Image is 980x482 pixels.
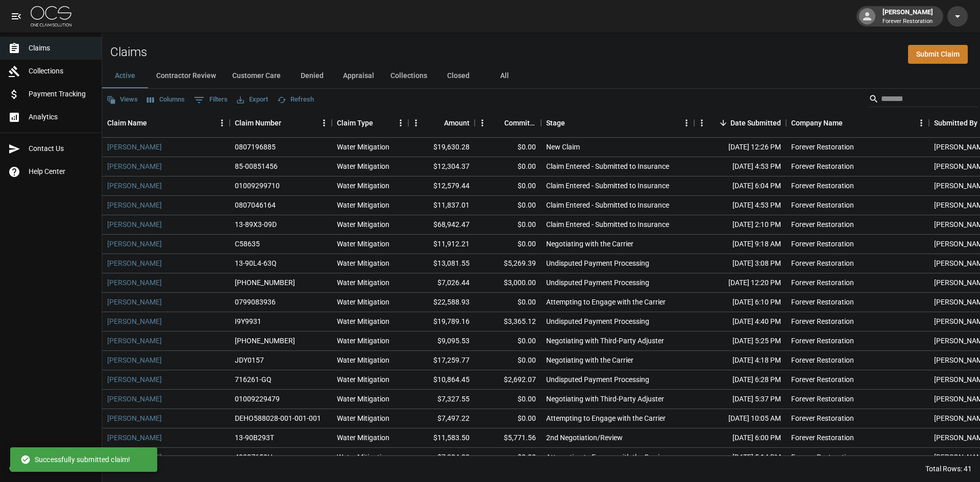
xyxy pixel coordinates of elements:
[107,316,162,326] a: [PERSON_NAME]
[107,336,162,346] a: [PERSON_NAME]
[235,316,261,326] div: I9Y9931
[107,142,162,152] a: [PERSON_NAME]
[235,452,273,462] div: 4988Z650H
[289,64,335,88] button: Denied
[475,109,541,137] div: Committed Amount
[107,200,162,210] a: [PERSON_NAME]
[107,297,162,307] a: [PERSON_NAME]
[791,452,854,462] div: Forever Restoration
[235,181,280,191] div: 01009299710
[408,115,424,131] button: Menu
[475,448,541,467] div: $0.00
[883,17,933,26] p: Forever Restoration
[546,316,649,326] div: Undisputed Payment Processing
[694,157,786,176] div: [DATE] 4:53 PM
[337,394,389,404] div: Water Mitigation
[316,115,332,131] button: Menu
[694,273,786,293] div: [DATE] 12:20 PM
[546,355,633,365] div: Negotiating with the Carrier
[408,448,475,467] div: $7,384.82
[435,64,481,88] button: Closed
[546,297,666,307] div: Attempting to Engage with the Carrier
[908,45,968,64] a: Submit Claim
[408,409,475,428] div: $7,497.22
[791,219,854,230] div: Forever Restoration
[393,115,408,131] button: Menu
[337,316,389,326] div: Water Mitigation
[337,452,389,462] div: Water Mitigation
[107,355,162,365] a: [PERSON_NAME]
[275,92,316,108] button: Refresh
[230,109,332,137] div: Claim Number
[546,336,664,346] div: Negotiating with Third-Party Adjuster
[444,109,470,137] div: Amount
[29,66,93,77] span: Collections
[694,390,786,409] div: [DATE] 5:37 PM
[102,109,230,137] div: Claim Name
[382,64,435,88] button: Collections
[694,196,786,215] div: [DATE] 4:53 PM
[694,254,786,273] div: [DATE] 3:08 PM
[791,374,854,385] div: Forever Restoration
[475,157,541,176] div: $0.00
[235,239,260,249] div: C58635
[546,277,649,288] div: Undisputed Payment Processing
[546,219,669,230] div: Claim Entered - Submitted to Insurance
[110,45,147,60] h2: Claims
[475,390,541,409] div: $0.00
[408,312,475,332] div: $19,789.16
[694,235,786,254] div: [DATE] 9:18 AM
[475,370,541,390] div: $2,692.07
[337,239,389,249] div: Water Mitigation
[235,336,295,346] div: 01-009-257879
[408,176,475,196] div: $12,579.44
[29,112,93,122] span: Analytics
[408,215,475,235] div: $68,942.47
[235,297,276,307] div: 0799083936
[934,109,977,137] div: Submitted By
[235,109,281,137] div: Claim Number
[337,336,389,346] div: Water Mitigation
[694,370,786,390] div: [DATE] 6:28 PM
[408,351,475,370] div: $17,259.77
[791,336,854,346] div: Forever Restoration
[786,109,929,137] div: Company Name
[235,433,274,443] div: 13-90B293T
[408,196,475,215] div: $11,837.01
[694,332,786,351] div: [DATE] 5:25 PM
[337,161,389,171] div: Water Mitigation
[694,312,786,332] div: [DATE] 4:40 PM
[546,452,666,462] div: Attempting to Engage with the Carrier
[337,355,389,365] div: Water Mitigation
[475,293,541,312] div: $0.00
[791,355,854,365] div: Forever Restoration
[694,409,786,428] div: [DATE] 10:05 AM
[107,258,162,268] a: [PERSON_NAME]
[791,200,854,210] div: Forever Restoration
[235,394,280,404] div: 01009229479
[235,258,277,268] div: 13-90L4-63Q
[791,297,854,307] div: Forever Restoration
[31,6,71,27] img: ocs-logo-white-transparent.png
[337,277,389,288] div: Water Mitigation
[102,64,980,88] div: dynamic tabs
[337,413,389,423] div: Water Mitigation
[546,413,666,423] div: Attempting to Engage with the Carrier
[694,293,786,312] div: [DATE] 6:10 PM
[475,215,541,235] div: $0.00
[791,109,843,137] div: Company Name
[29,43,93,54] span: Claims
[107,181,162,191] a: [PERSON_NAME]
[337,200,389,210] div: Water Mitigation
[791,413,854,423] div: Forever Restoration
[235,219,277,230] div: 13-89X3-09D
[235,200,276,210] div: 0807046164
[337,374,389,385] div: Water Mitigation
[337,181,389,191] div: Water Mitigation
[107,219,162,230] a: [PERSON_NAME]
[475,176,541,196] div: $0.00
[475,235,541,254] div: $0.00
[730,109,781,137] div: Date Submitted
[214,115,230,131] button: Menu
[481,64,527,88] button: All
